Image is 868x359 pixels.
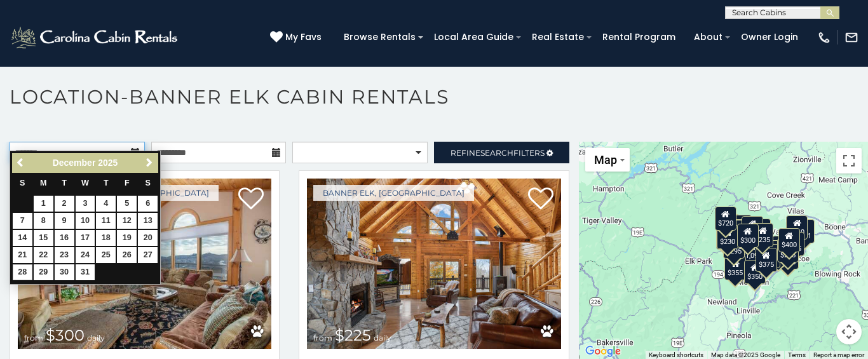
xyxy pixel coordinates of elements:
[40,179,47,187] span: Monday
[337,27,422,47] a: Browse Rentals
[313,185,474,201] a: Banner Elk, [GEOGRAPHIC_DATA]
[715,207,736,231] div: $720
[737,223,759,247] div: $300
[34,213,53,229] a: 8
[20,179,25,187] span: Sunday
[141,155,157,171] a: Next
[307,179,560,349] img: Enlightened Elk Escape
[62,179,67,187] span: Tuesday
[730,214,752,238] div: $535
[13,247,32,263] a: 21
[34,247,53,263] a: 22
[13,155,29,171] a: Previous
[585,148,630,172] button: Change map style
[778,228,800,252] div: $400
[138,247,158,263] a: 27
[24,333,43,342] span: from
[104,179,109,187] span: Thursday
[55,196,74,212] a: 2
[836,319,862,344] button: Map camera controls
[10,25,181,50] img: White-1-2.png
[723,234,745,258] div: $295
[34,264,53,280] a: 29
[146,179,151,187] span: Saturday
[117,196,137,212] a: 5
[144,158,154,168] span: Next
[528,186,553,213] a: Add to favorites
[596,27,682,47] a: Rental Program
[688,27,729,47] a: About
[313,333,332,342] span: from
[53,158,96,168] span: December
[777,245,799,269] div: $265
[451,148,545,158] span: Refine Filters
[138,196,158,212] a: 6
[711,351,780,358] span: Map data ©2025 Google
[787,215,808,240] div: $410
[526,27,590,47] a: Real Estate
[813,351,864,358] a: Report a map error
[34,230,53,246] a: 15
[428,27,520,47] a: Local Area Guide
[96,230,116,246] a: 18
[76,213,95,229] a: 10
[480,148,513,158] span: Search
[285,30,322,44] span: My Favs
[752,222,774,247] div: $235
[76,230,95,246] a: 17
[742,215,763,240] div: $430
[335,326,371,344] span: $225
[138,230,158,246] a: 20
[76,264,95,280] a: 31
[434,142,569,163] a: RefineSearchFilters
[96,213,116,229] a: 11
[125,179,130,187] span: Friday
[594,153,617,166] span: Map
[96,247,116,263] a: 25
[739,238,766,262] div: $1,095
[374,333,391,342] span: daily
[756,248,777,272] div: $375
[716,225,738,249] div: $305
[16,158,26,168] span: Previous
[844,30,858,44] img: mail-regular-white.png
[55,213,74,229] a: 9
[117,230,137,246] a: 19
[117,247,137,263] a: 26
[270,30,325,44] a: My Favs
[788,351,806,358] a: Terms (opens in new tab)
[735,27,804,47] a: Owner Login
[744,259,766,283] div: $350
[13,264,32,280] a: 28
[13,213,32,229] a: 7
[76,247,95,263] a: 24
[778,238,799,262] div: $275
[55,230,74,246] a: 16
[13,230,32,246] a: 14
[836,148,862,173] button: Toggle fullscreen view
[817,30,831,44] img: phone-regular-white.png
[55,247,74,263] a: 23
[87,333,105,342] span: daily
[34,196,53,212] a: 1
[117,213,137,229] a: 12
[46,326,85,344] span: $300
[55,264,74,280] a: 30
[98,158,118,168] span: 2025
[81,179,89,187] span: Wednesday
[96,196,116,212] a: 4
[725,256,747,280] div: $355
[76,196,95,212] a: 3
[307,179,560,349] a: Enlightened Elk Escape from $225 daily
[717,224,739,248] div: $230
[138,213,158,229] a: 13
